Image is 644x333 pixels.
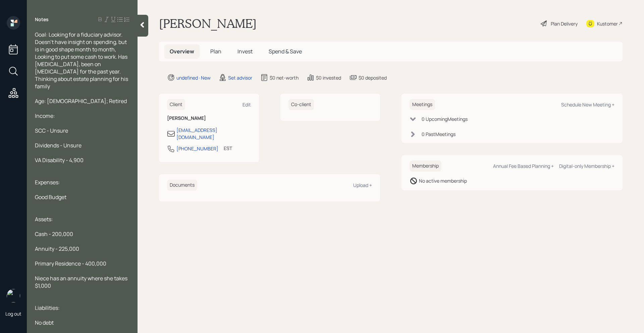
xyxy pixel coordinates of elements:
span: Income: [35,112,55,120]
div: Schedule New Meeting + [561,101,614,108]
span: Good Budget [35,193,66,201]
div: $0 deposited [359,74,387,81]
div: Upload + [353,182,372,188]
h6: Co-client [288,99,314,110]
h6: Documents [167,180,197,191]
span: Plan [210,48,221,55]
h6: Membership [410,160,441,172]
div: $0 net-worth [270,74,299,81]
span: Expenses: [35,179,60,186]
div: Edit [243,101,251,108]
div: Annual Fee Based Planning + [493,163,554,169]
span: Age: [DEMOGRAPHIC_DATA]; Retired [35,97,127,105]
div: Plan Delivery [551,20,578,27]
div: EST [224,145,232,152]
h6: [PERSON_NAME] [167,115,251,121]
div: 0 Past Meeting s [422,131,455,138]
div: No active membership [419,177,467,184]
h6: Client [167,99,185,110]
span: Primary Residence - 400,000 [35,260,106,267]
img: retirable_logo.png [7,289,20,302]
span: SCC - Unsure [35,127,68,134]
h1: [PERSON_NAME] [159,16,257,31]
div: Digital-only Membership + [559,163,614,169]
div: Log out [5,311,21,317]
div: [PHONE_NUMBER] [176,145,218,152]
span: Cash - 200,000 [35,230,73,238]
span: Goal: Looking for a fiduciary advisor. Doesn't have insight on spending, but is in good shape mon... [35,31,129,90]
div: undefined · New [176,74,211,81]
div: Set advisor [228,74,252,81]
span: Spend & Save [269,48,302,55]
span: No debt [35,319,54,326]
div: Kustomer [597,20,618,27]
span: Invest [237,48,253,55]
div: [EMAIL_ADDRESS][DOMAIN_NAME] [176,127,251,141]
label: Notes [35,16,49,23]
span: Liabilities: [35,304,60,312]
span: VA Disability - 4,900 [35,156,84,164]
span: Annuity - 225,000 [35,245,79,252]
span: Assets: [35,216,53,223]
div: 0 Upcoming Meeting s [422,115,468,123]
span: Dividends - Unsure [35,142,82,149]
h6: Meetings [410,99,435,110]
div: $0 invested [316,74,341,81]
span: Niece has an annuity where she takes $1,000 [35,275,128,289]
span: Overview [170,48,194,55]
